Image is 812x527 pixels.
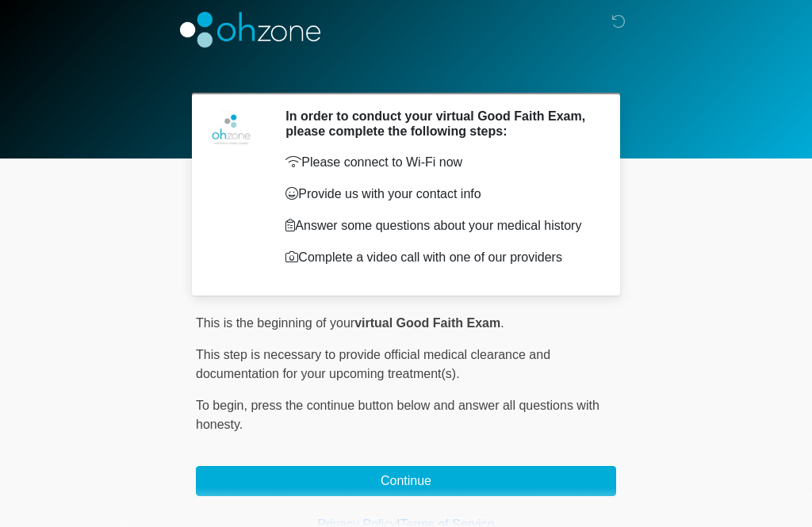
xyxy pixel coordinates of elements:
[208,109,255,156] img: Agent Avatar
[196,399,251,412] span: To begin,
[196,466,616,496] button: Continue
[500,316,504,330] span: .
[285,185,592,204] p: Provide us with your contact info
[285,153,592,172] p: Please connect to Wi-Fi now
[285,216,592,235] p: Answer some questions about your medical history
[196,399,599,431] span: press the continue button below and answer all questions with honesty.
[285,248,592,267] p: Complete a video call with one of our providers
[196,348,550,380] span: This step is necessary to provide official medical clearance and documentation for your upcoming ...
[184,57,628,86] h1: ‎ ‎ ‎ ‎
[354,316,500,330] strong: virtual Good Faith Exam
[285,109,592,139] h2: In order to conduct your virtual Good Faith Exam, please complete the following steps:
[196,316,354,330] span: This is the beginning of your
[180,12,320,48] img: OhZone Clinics Logo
